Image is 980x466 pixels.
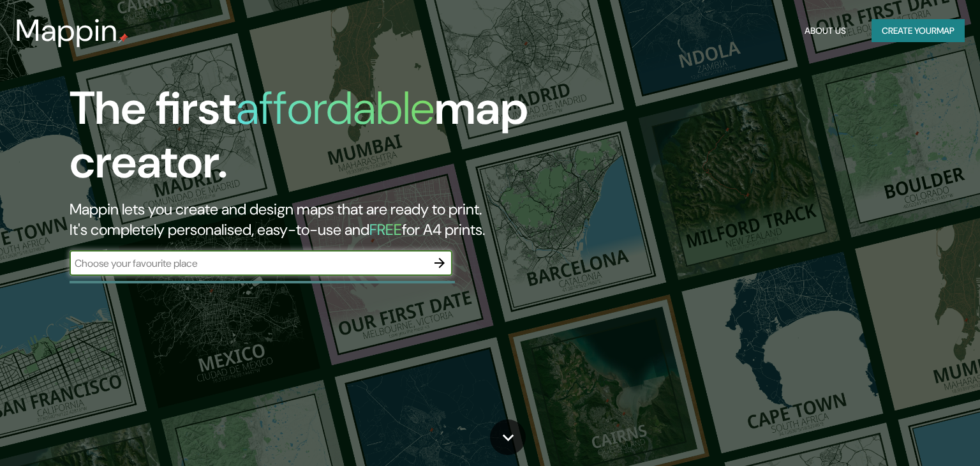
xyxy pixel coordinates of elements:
[15,13,118,49] h3: Mappin
[70,256,427,271] input: Choose your favourite place
[369,220,402,239] h5: FREE
[872,19,965,43] button: Create yourmap
[70,82,560,199] h1: The first map creator.
[799,19,851,43] button: About Us
[236,79,434,138] h1: affordable
[70,199,560,240] h2: Mappin lets you create and design maps that are ready to print. It's completely personalised, eas...
[118,33,128,43] img: mappin-pin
